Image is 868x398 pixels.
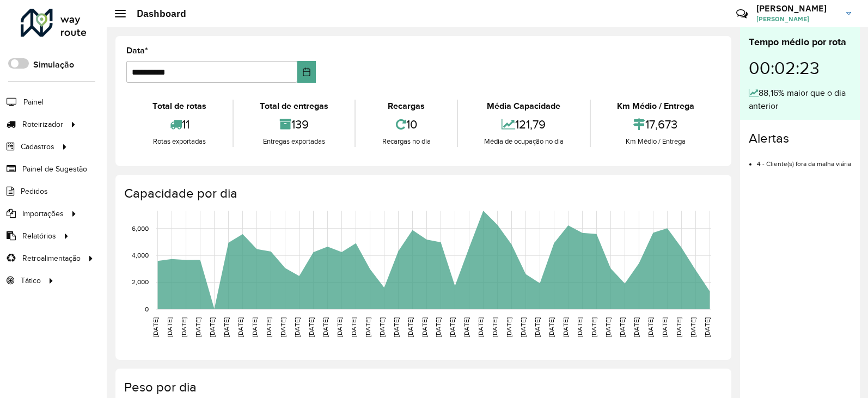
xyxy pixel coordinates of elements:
text: [DATE] [633,317,640,337]
h3: [PERSON_NAME] [756,3,838,14]
div: Total de entregas [236,100,352,113]
text: [DATE] [647,317,654,337]
text: [DATE] [421,317,428,337]
text: 0 [145,305,149,313]
span: Importações [22,208,64,219]
text: [DATE] [704,317,711,337]
div: 00:02:23 [749,50,851,87]
text: [DATE] [604,317,612,337]
text: [DATE] [576,317,583,337]
span: Painel de Sugestão [22,163,87,175]
text: [DATE] [519,317,527,337]
div: Média de ocupação no dia [461,136,587,147]
text: [DATE] [322,317,329,337]
span: Retroalimentação [22,253,81,264]
div: 121,79 [461,113,587,136]
text: [DATE] [378,317,386,337]
div: Média Capacidade [461,100,587,113]
text: 4,000 [132,252,149,259]
h4: Alertas [749,131,851,146]
div: Km Médio / Entrega [594,100,718,113]
text: [DATE] [209,317,216,337]
text: [DATE] [336,317,343,337]
span: Cadastros [21,141,54,152]
text: 6,000 [132,225,149,232]
span: Painel [23,96,44,108]
span: Tático [21,275,41,286]
div: 10 [358,113,454,136]
text: [DATE] [265,317,272,337]
span: Pedidos [21,186,48,197]
h4: Peso por dia [124,379,720,395]
div: Entregas exportadas [236,136,352,147]
a: Contato Rápido [730,2,754,26]
label: Simulação [33,58,74,71]
div: 11 [129,113,230,136]
span: Roteirizador [22,119,63,130]
text: [DATE] [364,317,371,337]
text: [DATE] [180,317,187,337]
text: [DATE] [463,317,470,337]
text: [DATE] [223,317,230,337]
text: [DATE] [152,317,159,337]
text: [DATE] [350,317,357,337]
div: Rotas exportadas [129,136,230,147]
text: [DATE] [407,317,414,337]
text: [DATE] [491,317,498,337]
text: [DATE] [505,317,512,337]
div: Tempo médio por rota [749,35,851,50]
h4: Capacidade por dia [124,186,720,201]
div: Km Médio / Entrega [594,136,718,147]
text: [DATE] [590,317,597,337]
text: [DATE] [251,317,258,337]
span: Relatórios [22,230,56,242]
text: [DATE] [279,317,286,337]
div: 88,16% maior que o dia anterior [749,87,851,113]
text: [DATE] [562,317,569,337]
text: [DATE] [237,317,244,337]
div: Total de rotas [129,100,230,113]
text: [DATE] [194,317,201,337]
text: [DATE] [619,317,626,337]
text: [DATE] [675,317,682,337]
div: 139 [236,113,352,136]
text: [DATE] [548,317,555,337]
text: [DATE] [393,317,400,337]
text: [DATE] [435,317,442,337]
text: [DATE] [294,317,301,337]
div: Recargas no dia [358,136,454,147]
button: Choose Date [297,61,316,83]
text: [DATE] [661,317,668,337]
text: [DATE] [689,317,696,337]
div: 17,673 [594,113,718,136]
span: [PERSON_NAME] [756,14,838,24]
text: [DATE] [477,317,484,337]
li: 4 - Cliente(s) fora da malha viária [757,151,851,169]
h2: Dashboard [126,8,186,20]
text: [DATE] [166,317,173,337]
text: [DATE] [449,317,456,337]
text: [DATE] [308,317,315,337]
text: [DATE] [534,317,541,337]
text: 2,000 [132,279,149,286]
div: Recargas [358,100,454,113]
label: Data [126,44,148,57]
